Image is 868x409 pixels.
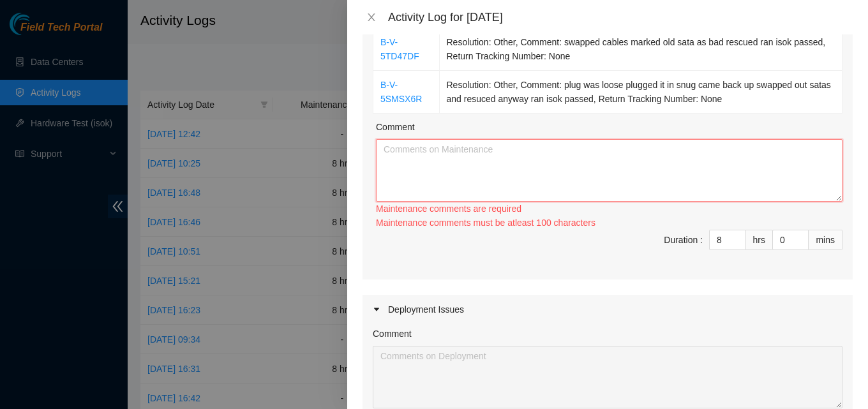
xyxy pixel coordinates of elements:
[373,306,380,313] span: caret-right
[731,230,745,240] span: Increase Value
[794,230,808,240] span: Increase Value
[376,120,415,134] label: Comment
[746,230,773,250] div: hrs
[794,240,808,249] span: Decrease Value
[366,12,377,22] span: close
[664,233,703,247] div: Duration :
[809,230,842,250] div: mins
[380,37,419,61] a: B-V-5TD47DF
[798,241,805,249] span: down
[376,202,842,216] div: Maintenance comments are required
[373,346,842,408] textarea: Comment
[376,216,842,230] div: Maintenance comments must be atleast 100 characters
[731,240,745,249] span: Decrease Value
[363,11,380,24] button: Close
[363,295,853,324] div: Deployment Issues
[735,241,743,249] span: down
[376,139,842,202] textarea: Comment
[440,71,843,114] td: Resolution: Other, Comment: plug was loose plugged it in snug came back up swapped out satas and ...
[373,327,412,341] label: Comment
[388,10,853,24] div: Activity Log for [DATE]
[735,232,743,240] span: up
[380,80,422,104] a: B-V-5SMSX6R
[798,232,805,240] span: up
[440,28,843,71] td: Resolution: Other, Comment: swapped cables marked old sata as bad rescued ran isok passed, Return...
